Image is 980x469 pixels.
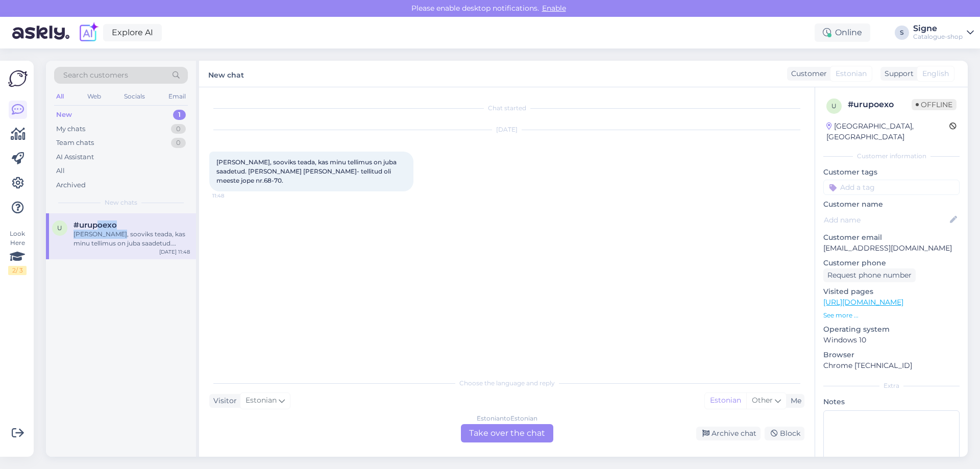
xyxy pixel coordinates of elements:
p: Customer email [823,232,960,243]
div: 2 / 3 [8,266,27,275]
label: New chat [208,67,244,81]
span: New chats [105,198,137,207]
div: Web [85,90,103,103]
span: u [831,102,837,110]
div: Request phone number [823,268,916,282]
div: Estonian [705,393,746,408]
span: Offline [912,99,957,110]
a: [URL][DOMAIN_NAME] [823,298,903,307]
div: 1 [173,110,186,120]
div: Take over the chat [461,424,553,442]
p: Notes [823,397,960,407]
p: See more ... [823,311,960,320]
div: Estonian to Estonian [477,414,537,423]
div: Customer information [823,152,960,161]
span: English [922,68,949,79]
div: New [56,110,72,120]
div: [DATE] 11:48 [159,248,190,256]
span: Estonian [246,395,277,406]
p: Customer phone [823,258,960,268]
p: Operating system [823,324,960,335]
span: Estonian [836,68,867,79]
span: Search customers [63,70,128,81]
img: Askly Logo [8,69,28,88]
div: AI Assistant [56,152,94,162]
input: Add a tag [823,180,960,195]
p: Chrome [TECHNICAL_ID] [823,360,960,371]
div: All [54,90,66,103]
div: Archived [56,180,86,190]
div: Me [787,396,801,406]
p: Windows 10 [823,335,960,345]
div: # urupoexo [848,98,912,111]
div: Chat started [209,104,804,113]
span: Enable [539,4,569,13]
div: [GEOGRAPHIC_DATA], [GEOGRAPHIC_DATA] [826,121,949,142]
div: [DATE] [209,125,804,134]
p: Customer tags [823,167,960,178]
div: 0 [171,124,186,134]
p: Browser [823,350,960,360]
div: Email [166,90,188,103]
a: Explore AI [103,24,162,41]
p: Customer name [823,199,960,210]
div: All [56,166,65,176]
span: 11:48 [212,192,251,200]
p: [EMAIL_ADDRESS][DOMAIN_NAME] [823,243,960,254]
div: Extra [823,381,960,390]
span: u [57,224,62,232]
div: Choose the language and reply [209,379,804,388]
div: Visitor [209,396,237,406]
span: #urupoexo [73,220,117,230]
div: Block [765,427,804,440]
input: Add name [824,214,948,226]
p: Visited pages [823,286,960,297]
div: Socials [122,90,147,103]
div: 0 [171,138,186,148]
div: Catalogue-shop [913,33,963,41]
div: My chats [56,124,85,134]
div: Online [815,23,870,42]
a: SigneCatalogue-shop [913,24,974,41]
div: Team chats [56,138,94,148]
div: [PERSON_NAME], sooviks teada, kas minu tellimus on juba saadetud. [PERSON_NAME] [PERSON_NAME]- te... [73,230,190,248]
span: [PERSON_NAME], sooviks teada, kas minu tellimus on juba saadetud. [PERSON_NAME] [PERSON_NAME]- te... [216,158,398,184]
div: Archive chat [696,427,761,440]
span: Other [752,396,773,405]
div: Signe [913,24,963,33]
div: Support [880,68,914,79]
div: Customer [787,68,827,79]
div: S [895,26,909,40]
div: Look Here [8,229,27,275]
img: explore-ai [78,22,99,43]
